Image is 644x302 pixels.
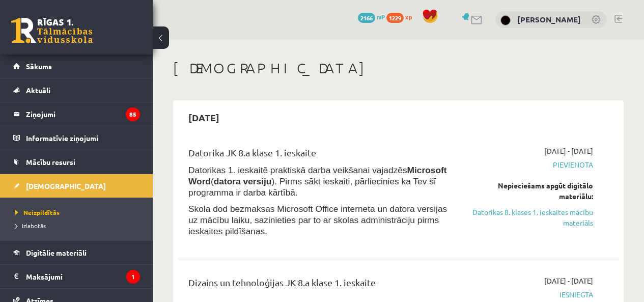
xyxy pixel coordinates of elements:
[386,13,417,21] a: 1229 xp
[544,276,593,286] span: [DATE] - [DATE]
[468,289,593,300] span: Iesniegta
[13,102,140,126] a: Ziņojumi85
[188,204,447,236] span: Skola dod bezmaksas Microsoft Office interneta un datora versijas uz mācību laiku, sazinieties pa...
[126,270,140,284] i: 1
[377,13,385,21] span: mP
[13,174,140,198] a: [DEMOGRAPHIC_DATA]
[26,248,87,257] span: Digitālie materiāli
[26,62,52,71] span: Sākums
[358,13,385,21] a: 2166 mP
[15,221,143,230] a: Izlabotās
[11,18,93,43] a: Rīgas 1. Tālmācības vidusskola
[126,107,140,121] i: 85
[26,126,140,150] legend: Informatīvie ziņojumi
[26,86,50,95] span: Aktuāli
[15,208,60,216] span: Neizpildītās
[188,165,447,186] b: Microsoft Word
[26,102,140,126] legend: Ziņojumi
[500,15,511,25] img: Gabriela Kozlova
[13,150,140,174] a: Mācību resursi
[468,207,593,228] a: Datorikas 8. klases 1. ieskaites mācību materiāls
[468,180,593,202] div: Nepieciešams apgūt digitālo materiālu:
[13,78,140,102] a: Aktuāli
[214,176,272,186] b: datora versiju
[468,159,593,170] span: Pievienota
[13,265,140,288] a: Maksājumi1
[26,157,75,167] span: Mācību resursi
[26,265,140,288] legend: Maksājumi
[13,126,140,150] a: Informatīvie ziņojumi
[386,13,404,23] span: 1229
[26,181,106,190] span: [DEMOGRAPHIC_DATA]
[15,208,143,217] a: Neizpildītās
[15,222,46,230] span: Izlabotās
[13,54,140,78] a: Sākums
[405,13,412,21] span: xp
[178,105,230,129] h2: [DATE]
[517,14,581,24] a: [PERSON_NAME]
[173,60,624,77] h1: [DEMOGRAPHIC_DATA]
[544,146,593,156] span: [DATE] - [DATE]
[358,13,375,23] span: 2166
[188,276,453,294] div: Dizains un tehnoloģijas JK 8.a klase 1. ieskaite
[188,165,447,198] span: Datorikas 1. ieskaitē praktiskā darba veikšanai vajadzēs ( ). Pirms sākt ieskaiti, pārliecinies k...
[13,241,140,264] a: Digitālie materiāli
[188,146,453,164] div: Datorika JK 8.a klase 1. ieskaite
